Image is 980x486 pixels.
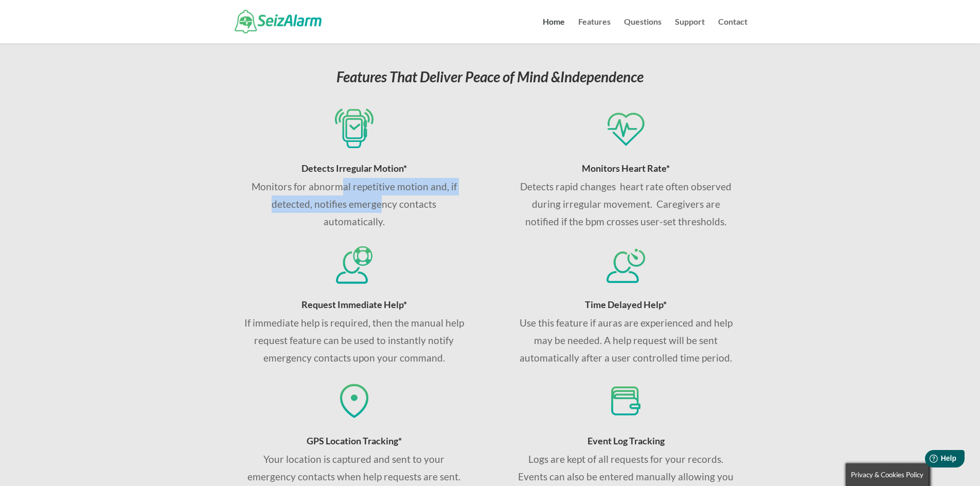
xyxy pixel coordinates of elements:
a: Questions [624,18,662,43]
a: Support [675,18,705,43]
span: Time Delayed Help* [585,299,667,310]
span: GPS Location Tracking* [307,435,402,446]
a: Contact [718,18,747,43]
img: SeizAlarm [235,10,322,33]
span: Detects Irregular Motion* [301,163,407,174]
p: If immediate help is required, then the manual help request feature can be used to instantly noti... [244,314,465,367]
img: Request help if you think you are going to have a seizure [607,245,645,284]
span: Privacy & Cookies Policy [851,471,923,479]
a: Features [578,18,611,43]
p: Monitors for abnormal repetitive motion and, if detected, notifies emergency contacts automatically. [244,178,465,231]
img: GPS coordinates sent to contacts if seizure is detected [335,381,373,421]
p: Detects rapid changes heart rate often observed during irregular movement. Caregivers are notifie... [515,178,736,231]
a: Home [543,18,565,43]
span: Event Log Tracking [587,435,665,446]
em: Features That Deliver Peace of Mind & [336,68,644,85]
span: Independence [560,68,644,85]
img: Detects seizures via iPhone and Apple Watch sensors [335,109,373,148]
span: Monitors Heart Rate* [582,163,670,174]
img: Monitors for seizures using heart rate [607,109,645,148]
iframe: Help widget launcher [888,446,969,475]
img: Request immediate help if you think you'll have a sizure [335,245,373,284]
p: Use this feature if auras are experienced and help may be needed. A help request will be sent aut... [515,314,736,367]
span: Request Immediate Help* [301,299,407,310]
img: Track seizure events for your records and share with your doctor [607,381,645,421]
